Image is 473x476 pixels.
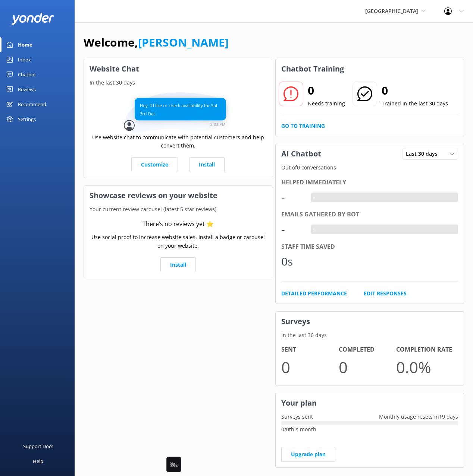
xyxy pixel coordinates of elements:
a: Go to Training [281,122,325,130]
h4: Sent [281,345,339,355]
h1: Welcome, [84,34,229,51]
h3: AI Chatbot [276,144,327,164]
div: Inbox [18,52,31,67]
p: Needs training [308,99,345,108]
p: In the last 30 days [276,331,464,339]
a: Upgrade plan [281,447,335,462]
p: In the last 30 days [84,79,272,87]
a: Customize [131,157,178,172]
h2: 0 [308,82,345,99]
h2: 0 [382,82,448,99]
div: Emails gathered by bot [281,210,458,219]
a: Install [160,257,196,272]
h4: Completion Rate [396,345,454,355]
div: Help [33,454,43,469]
h3: Chatbot Training [276,59,350,79]
div: - [281,188,304,206]
p: Out of 0 conversations [276,164,464,172]
div: - [281,220,304,238]
p: 0 / 0 this month [281,425,458,434]
h3: Website Chat [84,59,272,79]
h3: Surveys [276,312,464,331]
p: 0 [339,355,396,380]
div: Reviews [18,82,36,97]
span: [GEOGRAPHIC_DATA] [365,7,418,15]
div: Home [18,37,32,52]
p: Surveys sent [276,413,319,421]
a: Install [189,157,225,172]
p: 0.0 % [396,355,454,380]
div: There’s no reviews yet ⭐ [142,219,214,229]
h3: Showcase reviews on your website [84,186,272,205]
div: - [311,225,317,234]
a: Detailed Performance [281,289,347,298]
div: Support Docs [23,439,53,454]
a: [PERSON_NAME] [138,35,229,50]
div: - [311,193,317,202]
p: 0 [281,355,339,380]
div: 0s [281,253,304,270]
div: Helped immediately [281,178,458,187]
p: Your current review carousel (latest 5 star reviews) [84,205,272,213]
a: Edit Responses [364,289,407,298]
h3: Your plan [276,393,464,413]
div: Staff time saved [281,242,458,252]
p: Use social proof to increase website sales. Install a badge or carousel on your website. [90,233,266,250]
div: Settings [18,112,36,127]
div: Chatbot [18,67,36,82]
div: Recommend [18,97,46,112]
img: conversation... [124,92,232,133]
p: Trained in the last 30 days [382,99,448,108]
span: Last 30 days [406,150,442,158]
p: Monthly usage resets in 19 days [373,413,464,421]
h4: Completed [339,345,396,355]
img: yonder-white-logo.png [11,13,54,25]
p: Use website chat to communicate with potential customers and help convert them. [90,133,266,150]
